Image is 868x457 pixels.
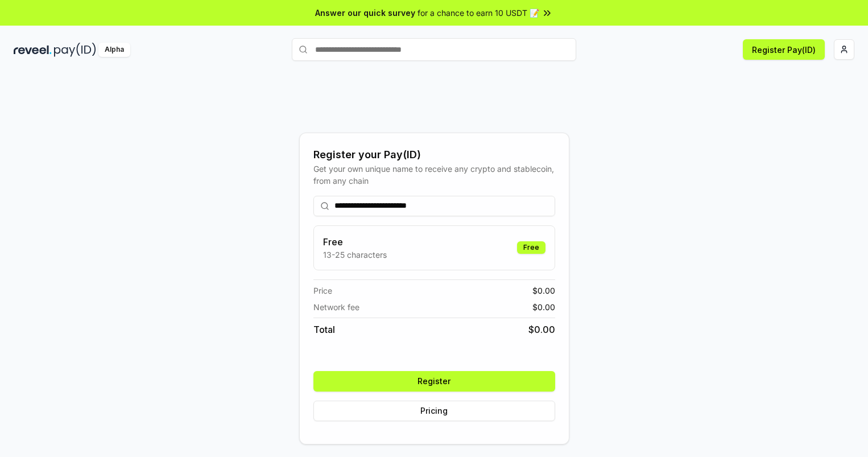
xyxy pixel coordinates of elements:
[743,39,825,60] button: Register Pay(ID)
[418,7,539,19] span: for a chance to earn 10 USDT 📝
[532,301,555,313] span: $ 0.00
[98,43,130,57] div: Alpha
[323,235,387,249] h3: Free
[313,323,335,336] span: Total
[323,249,387,261] p: 13-25 characters
[14,43,52,57] img: reveel_dark
[313,301,359,313] span: Network fee
[313,147,555,163] div: Register your Pay(ID)
[313,401,555,421] button: Pricing
[54,43,96,57] img: pay_id
[517,241,545,254] div: Free
[313,163,555,187] div: Get your own unique name to receive any crypto and stablecoin, from any chain
[313,371,555,392] button: Register
[528,323,555,336] span: $ 0.00
[313,285,332,297] span: Price
[532,285,555,297] span: $ 0.00
[315,7,415,19] span: Answer our quick survey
